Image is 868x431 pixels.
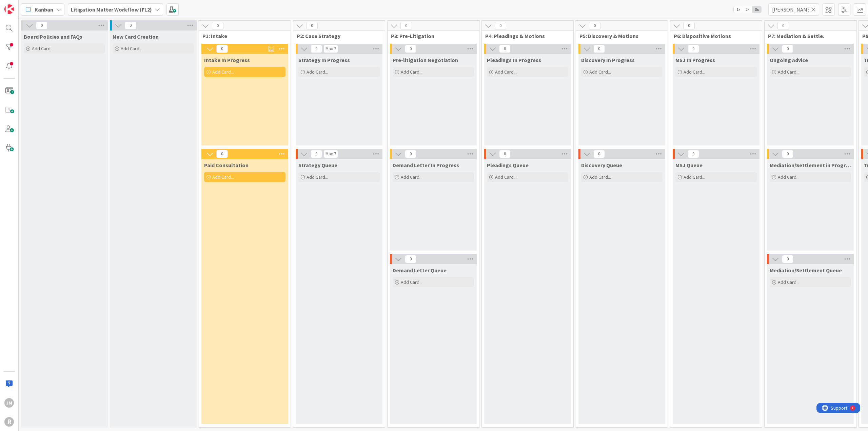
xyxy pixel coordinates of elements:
[113,33,159,40] span: New Card Creation
[770,267,842,274] span: Mediation/Settlement Queue
[782,45,793,53] span: 0
[212,22,223,30] span: 0
[216,150,228,158] span: 0
[391,33,471,39] span: P3: Pre-Litigation
[4,417,14,427] div: R
[4,4,14,14] img: Visit kanbanzone.com
[593,45,605,53] span: 0
[734,6,743,13] span: 1x
[778,69,800,75] span: Add Card...
[589,22,600,30] span: 0
[298,162,337,169] span: Strategy Queue
[14,1,31,9] span: Support
[401,279,422,285] span: Add Card...
[212,69,234,75] span: Add Card...
[688,45,699,53] span: 0
[216,45,228,53] span: 0
[495,174,517,180] span: Add Card...
[499,150,511,158] span: 0
[307,69,328,75] span: Add Card...
[581,162,622,169] span: Discovery Queue
[204,57,250,63] span: Intake In Progress
[71,6,152,13] b: Litigation Matter Workflow (FL2)
[674,33,753,39] span: P6: Dispositive Motions
[393,267,447,274] span: Demand Letter Queue
[298,57,350,63] span: Strategy In Progress
[683,22,695,30] span: 0
[325,47,336,51] div: Max 7
[325,152,336,156] div: Max 7
[405,255,416,263] span: 0
[770,162,851,169] span: Mediation/Settlement in Progress
[778,279,800,285] span: Add Card...
[125,21,136,30] span: 0
[4,398,14,408] div: JM
[121,45,142,52] span: Add Card...
[24,33,82,40] span: Board Policies and FAQs
[401,69,422,75] span: Add Card...
[743,6,752,13] span: 2x
[675,162,703,169] span: MSJ Queue
[579,33,659,39] span: P5: Discovery & Motions
[311,45,322,53] span: 0
[297,33,376,39] span: P2: Case Strategy
[393,57,458,63] span: Pre-litigation Negotiation
[589,174,611,180] span: Add Card...
[768,33,848,39] span: P7: Mediation & Settle.
[770,57,808,63] span: Ongoing Advice
[405,150,416,158] span: 0
[405,45,416,53] span: 0
[311,150,322,158] span: 0
[782,255,793,263] span: 0
[768,3,819,16] input: Quick Filter...
[777,22,789,30] span: 0
[35,3,37,8] div: 1
[495,69,517,75] span: Add Card...
[212,174,234,180] span: Add Card...
[684,174,705,180] span: Add Card...
[36,21,47,30] span: 0
[306,22,318,30] span: 0
[782,150,793,158] span: 0
[487,162,529,169] span: Pleadings Queue
[204,162,249,169] span: Paid Consultation
[35,5,53,14] span: Kanban
[495,22,506,30] span: 0
[589,69,611,75] span: Add Card...
[778,174,800,180] span: Add Card...
[684,69,705,75] span: Add Card...
[487,57,541,63] span: Pleadings In Progress
[688,150,699,158] span: 0
[581,57,635,63] span: Discovery In Progress
[202,33,282,39] span: P1: Intake
[307,174,328,180] span: Add Card...
[593,150,605,158] span: 0
[485,33,565,39] span: P4: Pleadings & Motions
[32,45,54,52] span: Add Card...
[400,22,412,30] span: 0
[401,174,422,180] span: Add Card...
[499,45,511,53] span: 0
[752,6,761,13] span: 3x
[675,57,715,63] span: MSJ In Progress
[393,162,459,169] span: Demand Letter In Progress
